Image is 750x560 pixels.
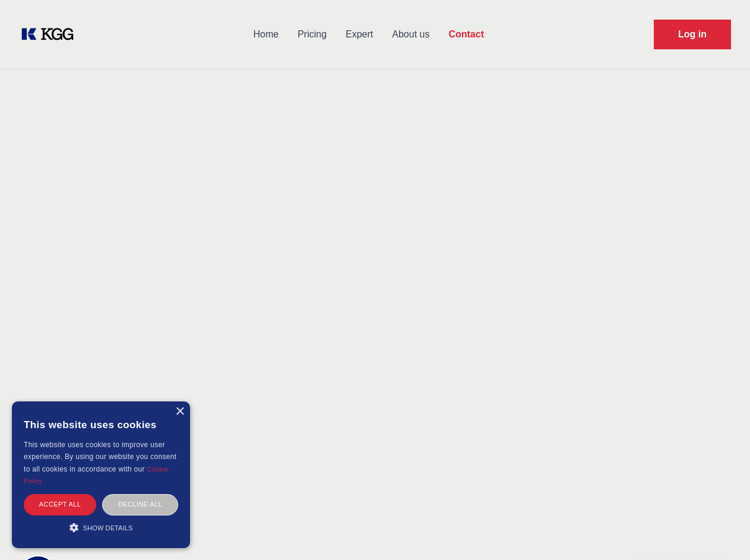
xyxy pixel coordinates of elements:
div: Show details [24,521,178,533]
a: Request Demo [654,20,731,49]
a: KOL Knowledge Platform: Talk to Key External Experts (KEE) [19,25,83,44]
a: Contact [439,19,493,50]
a: Cookie Policy [24,466,169,485]
iframe: Chat Widget [691,503,750,560]
div: This website uses cookies [24,410,178,439]
div: Accept all [24,494,96,515]
a: About us [382,19,439,50]
div: Decline all [102,494,178,515]
div: Close [175,407,184,416]
a: Pricing [288,19,336,50]
a: Expert [336,19,382,50]
a: Home [243,19,288,50]
span: Show details [83,524,133,531]
span: This website uses cookies to improve user experience. By using our website you consent to all coo... [24,441,176,473]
